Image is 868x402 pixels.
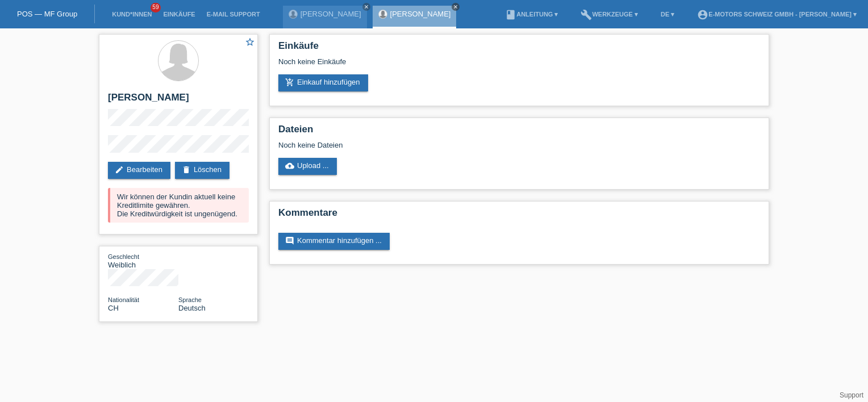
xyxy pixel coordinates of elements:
[108,252,178,269] div: Weiblich
[245,37,255,47] i: star_border
[178,296,202,303] span: Sprache
[108,162,170,179] a: editBearbeiten
[301,10,361,18] a: [PERSON_NAME]
[390,10,451,18] a: [PERSON_NAME]
[108,92,249,109] h2: [PERSON_NAME]
[575,11,644,18] a: buildWerkzeuge ▾
[285,78,294,87] i: add_shopping_cart
[108,296,139,303] span: Nationalität
[840,391,863,399] a: Support
[157,11,201,18] a: Einkäufe
[452,3,460,11] a: close
[278,124,760,141] h2: Dateien
[285,161,294,170] i: cloud_upload
[278,40,760,57] h2: Einkäufe
[453,4,458,10] i: close
[278,57,760,74] div: Noch keine Einkäufe
[278,207,760,224] h2: Kommentare
[278,233,390,250] a: commentKommentar hinzufügen ...
[278,158,337,175] a: cloud_uploadUpload ...
[364,4,369,10] i: close
[581,9,592,20] i: build
[106,11,157,18] a: Kund*innen
[17,10,77,18] a: POS — MF Group
[178,304,206,312] span: Deutsch
[697,9,708,20] i: account_circle
[151,3,161,12] span: 59
[499,11,564,18] a: bookAnleitung ▾
[285,236,294,245] i: comment
[691,11,862,18] a: account_circleE-Motors Schweiz GmbH - [PERSON_NAME] ▾
[655,11,680,18] a: DE ▾
[278,74,368,91] a: add_shopping_cartEinkauf hinzufügen
[201,11,266,18] a: E-Mail Support
[182,165,191,174] i: delete
[245,37,255,49] a: star_border
[175,162,229,179] a: deleteLöschen
[278,141,625,149] div: Noch keine Dateien
[108,188,249,223] div: Wir können der Kundin aktuell keine Kreditlimite gewähren. Die Kreditwürdigkeit ist ungenügend.
[505,9,516,20] i: book
[108,253,139,260] span: Geschlecht
[108,304,119,312] span: Schweiz
[115,165,124,174] i: edit
[362,3,370,11] a: close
